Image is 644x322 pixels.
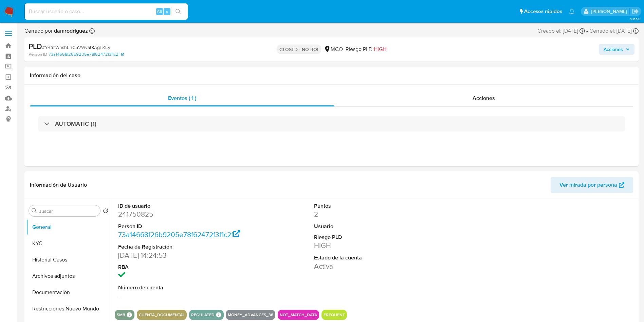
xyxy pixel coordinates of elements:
button: General [26,219,111,235]
button: Restricciones Nuevo Mundo [26,301,111,317]
button: Volver al orden por defecto [103,208,108,216]
div: AUTOMATIC (1) [38,116,625,132]
b: PLD [29,41,42,52]
b: damrodriguez [53,27,88,35]
span: # Y4fmWhshEhC5VWvat8AgTXEy [42,44,110,51]
a: 73a14668f26b9205e78f62472f3f1c2f [49,51,124,57]
dt: Número de cuenta [118,284,242,291]
dt: ID de usuario [118,202,242,210]
span: Eventos ( 1 ) [168,94,196,102]
p: CLOSED - NO ROI [277,45,321,54]
dd: 241750825 [118,209,242,219]
dd: [DATE] 14:24:53 [118,251,242,260]
b: Person ID [29,51,47,57]
span: Accesos rápidos [524,8,562,15]
a: Salir [632,8,639,15]
p: damian.rodriguez@mercadolibre.com [591,8,629,15]
span: Cerrado por [24,27,88,35]
span: s [166,8,168,15]
span: HIGH [374,45,386,53]
dt: Puntos [314,202,438,210]
button: KYC [26,235,111,252]
span: - [586,27,588,35]
dt: Person ID [118,223,242,230]
button: Archivos adjuntos [26,268,111,284]
dd: 2 [314,209,438,219]
a: 73a14668f26b9205e78f62472f3f1c2f [118,230,240,239]
h3: AUTOMATIC (1) [55,120,96,128]
span: Ver mirada por persona [559,177,617,193]
button: Documentación [26,284,111,301]
dd: - [118,291,242,301]
span: Acciones [473,94,495,102]
h1: Información de Usuario [30,182,87,188]
dt: Riesgo PLD [314,234,438,241]
h1: Información del caso [30,72,633,79]
button: Buscar [32,208,37,214]
dt: Estado de la cuenta [314,254,438,261]
button: Historial Casos [26,252,111,268]
div: Cerrado el: [DATE] [589,27,639,35]
button: Acciones [599,44,634,55]
button: Ver mirada por persona [551,177,633,193]
dt: Usuario [314,223,438,230]
span: Alt [157,8,162,15]
dt: Fecha de Registración [118,243,242,251]
div: Creado el: [DATE] [537,27,585,35]
button: search-icon [171,7,185,16]
div: MCO [324,46,343,53]
input: Buscar [38,208,97,214]
dd: Activa [314,261,438,271]
span: Riesgo PLD: [346,46,386,53]
span: Acciones [604,44,623,55]
dd: HIGH [314,241,438,250]
a: Notificaciones [569,9,575,14]
input: Buscar usuario o caso... [25,7,188,16]
dt: RBA [118,264,242,271]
